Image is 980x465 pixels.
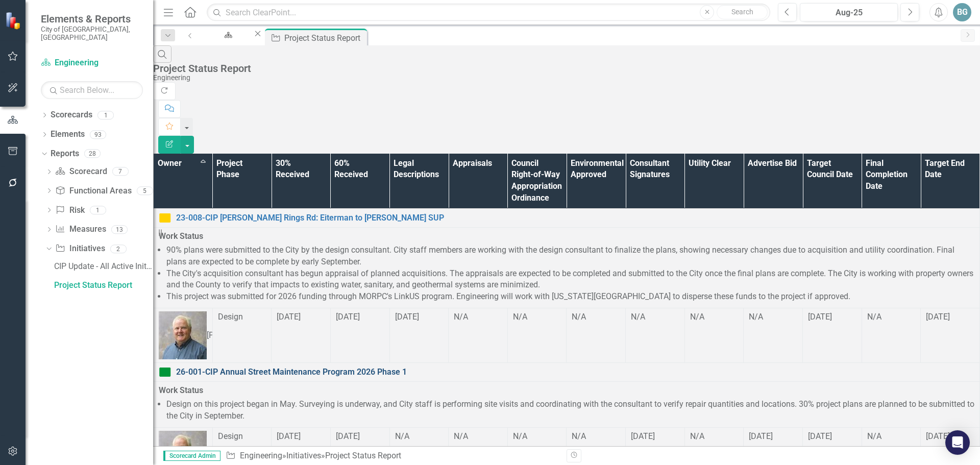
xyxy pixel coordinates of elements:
input: Search ClearPoint... [207,4,770,21]
td: Double-Click to Edit [330,308,389,363]
button: Aug-25 [800,3,898,21]
li: This project was submitted for 2026 funding through MORPC's LinkUS program. Engineering will work... [166,291,974,303]
a: Measures [55,224,106,235]
td: Double-Click to Edit [862,308,921,363]
img: On Target [159,366,171,378]
span: [DATE] [926,312,950,322]
td: Double-Click to Edit [921,308,980,363]
div: Open Intercom Messenger [945,430,970,455]
div: N/A [454,431,502,443]
div: [PERSON_NAME] [207,330,268,341]
span: [DATE] [749,431,773,441]
td: Double-Click to Edit [684,308,744,363]
div: Aug-25 [803,7,894,19]
div: N/A [867,311,916,323]
div: CIP Update - All Active Initiatives [54,262,153,271]
div: 13 [111,225,128,234]
a: Engineering [41,57,143,69]
td: Double-Click to Edit [449,308,508,363]
span: [DATE] [808,312,832,322]
a: Reports [51,148,79,160]
div: N/A [513,431,561,443]
a: Engineering [201,29,253,41]
span: Elements & Reports [41,13,143,25]
div: N/A [454,311,502,323]
a: Risk [55,205,84,216]
input: Search Below... [41,81,143,99]
div: 7 [112,167,129,176]
small: City of [GEOGRAPHIC_DATA], [GEOGRAPHIC_DATA] [41,25,143,42]
span: Scorecard Admin [163,451,220,461]
div: 2 [110,244,127,253]
td: Double-Click to Edit [507,308,567,363]
a: Scorecard [55,166,107,178]
span: [DATE] [631,431,655,441]
div: N/A [867,431,916,443]
button: BG [953,3,971,21]
li: Design on this project began in May. Surveying is underway, and City staff is performing site vis... [166,399,974,422]
span: [DATE] [336,312,360,322]
div: N/A [513,311,561,323]
td: Double-Click to Edit [154,382,980,428]
td: Double-Click to Edit [272,308,331,363]
li: The City's acquisition consultant has begun appraisal of planned acquisitions. The appraisals are... [166,268,974,291]
td: Double-Click to Edit [626,308,685,363]
div: Project Status Report [325,451,401,460]
span: Search [731,8,753,16]
div: N/A [572,431,620,443]
td: Double-Click to Edit [212,308,272,363]
div: N/A [749,311,797,323]
td: Double-Click to Edit [744,308,803,363]
img: Jared Groves [159,311,207,359]
div: N/A [690,311,739,323]
a: Initiatives [286,451,321,460]
button: Search [717,5,768,19]
a: Elements [51,129,85,140]
img: ClearPoint Strategy [5,11,23,30]
div: 1 [97,111,114,119]
div: 28 [84,150,101,158]
td: Double-Click to Edit [567,308,626,363]
div: 1 [90,206,106,214]
a: 26-001-CIP Annual Street Maintenance Program 2026 Phase 1 [176,366,974,378]
a: Engineering [240,451,282,460]
li: 90% plans were submitted to the City by the design consultant. City staff members are working wit... [166,244,974,268]
td: Double-Click to Edit [389,308,449,363]
div: Project Status Report [153,63,975,74]
td: Double-Click to Edit Right Click for Context Menu [154,363,980,382]
span: [DATE] [926,431,950,441]
span: [DATE] [336,431,360,441]
div: N/A [395,431,444,443]
span: [DATE] [395,312,419,322]
div: N/A [631,311,679,323]
div: Engineering [210,38,243,51]
td: Double-Click to Edit Right Click for Context Menu [154,209,980,228]
a: Project Status Report [52,277,153,293]
div: 5 [137,186,153,195]
span: [DATE] [277,431,301,441]
div: 93 [90,130,106,139]
a: Initiatives [55,243,105,255]
strong: Work Status [159,385,203,395]
div: » » [226,450,559,462]
img: Near Target [159,212,171,224]
div: Engineering [153,74,975,82]
td: Double-Click to Edit [154,228,980,308]
span: Design [218,431,243,441]
a: Scorecards [51,109,92,121]
span: Design [218,312,243,322]
div: N/A [690,431,739,443]
div: N/A [572,311,620,323]
span: [DATE] [808,431,832,441]
a: 23-008-CIP [PERSON_NAME] Rings Rd: Eiterman to [PERSON_NAME] SUP [176,212,974,224]
td: Double-Click to Edit [154,308,213,363]
div: Project Status Report [284,32,364,44]
span: [DATE] [277,312,301,322]
a: CIP Update - All Active Initiatives [52,258,153,275]
a: Functional Areas [55,185,131,197]
div: Project Status Report [54,281,153,290]
strong: Work Status [159,231,203,241]
td: Double-Click to Edit [803,308,862,363]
